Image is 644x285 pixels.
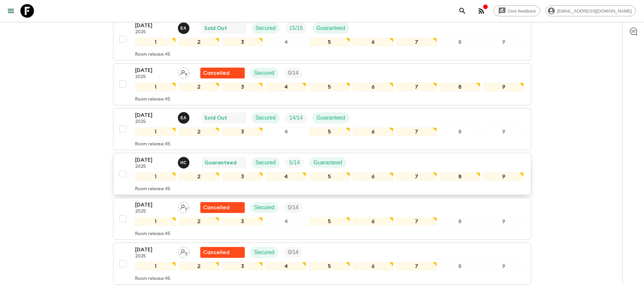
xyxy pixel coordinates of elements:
p: 2025 [135,164,172,170]
span: Ernesto Andrade [178,114,191,120]
div: 2 [179,38,219,47]
div: 6 [353,172,393,181]
div: 2 [179,127,219,136]
div: 3 [222,217,263,226]
div: 7 [396,262,437,271]
div: Flash Pack cancellation [200,202,245,213]
p: [DATE] [135,111,172,119]
button: [DATE]2025Hector Carillo GuaranteedSecuredTrip FillGuaranteed123456789Room release:45 [113,153,531,195]
div: Trip Fill [284,202,302,213]
a: Give feedback [494,5,540,16]
div: Secured [252,112,280,123]
p: Guaranteed [316,114,345,122]
p: 2025 [135,119,172,125]
p: E A [181,25,187,31]
div: 7 [396,172,437,181]
p: 5 / 14 [289,159,300,167]
div: 5 [309,172,350,181]
div: 5 [309,127,350,136]
div: 7 [396,83,437,91]
p: 2025 [135,30,172,35]
div: 6 [353,38,393,47]
p: Secured [256,114,276,122]
p: 0 / 14 [288,203,298,212]
p: Room release: 45 [135,186,170,192]
p: Cancelled [203,248,229,256]
div: 8 [440,262,480,271]
div: 9 [483,262,524,271]
p: 2025 [135,209,172,214]
span: Give feedback [504,8,540,14]
p: [DATE] [135,66,172,74]
p: E A [181,115,187,121]
p: Cancelled [203,203,229,212]
div: 5 [309,262,350,271]
p: Secured [254,69,275,77]
div: 3 [222,83,263,91]
button: HC [178,157,191,168]
div: 1 [135,172,176,181]
p: Secured [256,24,276,32]
div: 9 [483,83,524,91]
p: Sold Out [204,114,227,122]
button: EA [178,112,191,124]
p: 0 / 14 [288,248,298,256]
p: Room release: 45 [135,52,170,57]
button: [DATE]2025Ernesto AndradeSold OutSecuredTrip FillGuaranteed123456789Room release:45 [113,108,531,150]
div: 5 [309,217,350,226]
div: Secured [250,247,279,258]
span: Assign pack leader [178,249,189,254]
p: Room release: 45 [135,276,170,282]
p: 2025 [135,74,172,80]
div: 2 [179,217,219,226]
div: 1 [135,38,176,47]
div: 8 [440,38,480,47]
div: Trip Fill [285,112,307,123]
div: 7 [396,217,437,226]
div: 3 [222,172,263,181]
p: Sold Out [204,24,227,32]
p: Guaranteed [204,159,237,167]
p: 0 / 14 [288,69,298,77]
p: Guaranteed [313,159,342,167]
p: [DATE] [135,156,172,164]
p: Room release: 45 [135,231,170,237]
p: Secured [254,203,275,212]
div: 8 [440,127,480,136]
button: [DATE]2025Assign pack leaderFlash Pack cancellationSecuredTrip Fill123456789Room release:45 [113,243,531,285]
span: Hector Carillo [178,159,191,164]
div: Secured [250,202,279,213]
div: 6 [353,262,393,271]
div: Secured [250,68,279,78]
span: Ernesto Andrade [178,24,191,30]
button: EA [178,22,191,34]
span: Assign pack leader [178,204,189,209]
div: Flash Pack cancellation [200,68,245,78]
div: 9 [483,38,524,47]
p: [DATE] [135,246,172,254]
p: Secured [256,159,276,167]
p: [DATE] [135,21,172,30]
div: Trip Fill [285,23,307,34]
div: 7 [396,127,437,136]
div: 2 [179,262,219,271]
p: [DATE] [135,201,172,209]
div: 8 [440,217,480,226]
span: Assign pack leader [178,69,189,75]
p: Guaranteed [316,24,345,32]
p: 2025 [135,254,172,259]
div: 3 [222,127,263,136]
p: Room release: 45 [135,97,170,102]
button: search adventures [456,4,469,18]
div: 1 [135,262,176,271]
div: 5 [309,83,350,91]
div: 5 [309,38,350,47]
div: 9 [483,172,524,181]
div: 6 [353,127,393,136]
div: 3 [222,38,263,47]
div: 4 [265,127,306,136]
button: menu [4,4,18,18]
p: Secured [254,248,275,256]
div: 9 [483,127,524,136]
div: 6 [353,217,393,226]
